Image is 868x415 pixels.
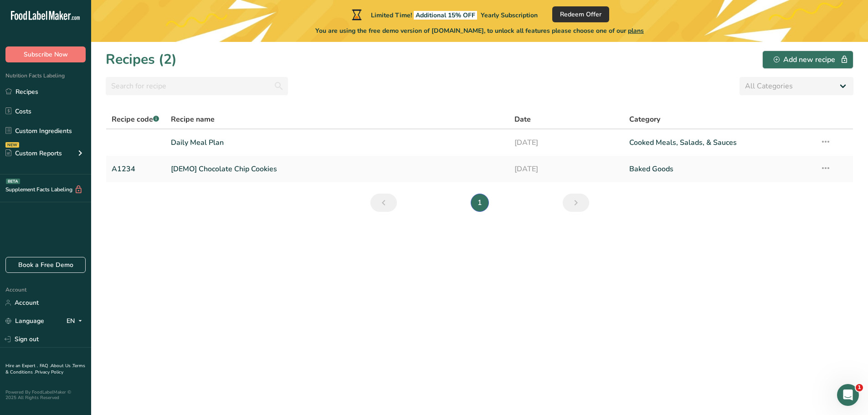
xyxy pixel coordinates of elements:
span: plans [628,26,644,35]
a: Hire an Expert . [5,363,38,369]
input: Search for recipe [106,77,288,95]
span: Yearly Subscription [481,11,538,20]
div: NEW [5,142,19,148]
button: Add new recipe [762,51,853,69]
span: Date [514,114,531,125]
a: Language [5,313,44,329]
button: Subscribe Now [5,46,86,62]
a: Daily Meal Plan [171,133,504,152]
div: Powered By FoodLabelMaker © 2025 All Rights Reserved [5,389,86,400]
span: Category [629,114,660,125]
a: A1234 [112,159,160,179]
a: [DATE] [514,133,618,152]
button: Redeem Offer [552,6,609,22]
span: Redeem Offer [560,10,601,19]
a: Baked Goods [629,159,809,179]
span: 1 [856,384,863,391]
iframe: Intercom live chat [837,384,859,406]
div: Custom Reports [5,149,62,158]
span: Recipe code [112,114,159,124]
a: [DEMO] Chocolate Chip Cookies [171,159,504,179]
span: Additional 15% OFF [414,11,477,20]
div: BETA [6,179,20,184]
a: Cooked Meals, Salads, & Sauces [629,133,809,152]
span: Subscribe Now [24,50,68,59]
a: Previous page [370,194,397,212]
a: Book a Free Demo [5,257,86,273]
a: Privacy Policy [35,369,63,375]
div: Add new recipe [774,54,842,65]
a: FAQ . [40,363,51,369]
a: [DATE] [514,159,618,179]
a: Terms & Conditions . [5,363,85,375]
span: Recipe name [171,114,215,125]
a: Next page [563,194,589,212]
div: EN [67,316,86,327]
span: You are using the free demo version of [DOMAIN_NAME], to unlock all features please choose one of... [315,26,644,36]
div: Limited Time! [350,9,538,20]
h1: Recipes (2) [106,49,177,70]
a: About Us . [51,363,72,369]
